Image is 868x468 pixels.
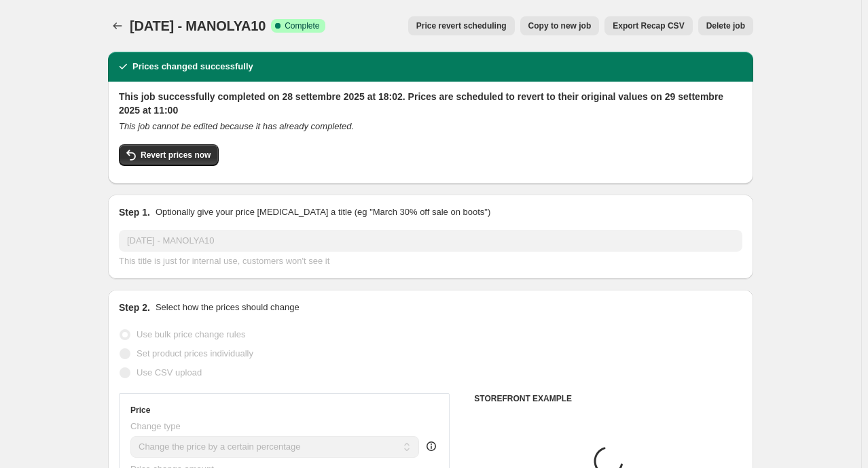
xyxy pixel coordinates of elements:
button: Price change jobs [108,16,127,35]
span: Copy to new job [528,20,592,31]
span: Use bulk price change rules [137,329,245,339]
span: This title is just for internal use, customers won't see it [119,256,329,266]
button: Export Recap CSV [604,16,692,35]
span: Set product prices individually [137,348,253,358]
div: help [424,439,438,453]
h2: Step 2. [119,301,150,314]
input: 30% off holiday sale [119,230,742,252]
h2: Step 1. [119,205,150,219]
button: Price revert scheduling [408,16,515,35]
h2: This job successfully completed on 28 settembre 2025 at 18:02. Prices are scheduled to revert to ... [119,90,742,117]
i: This job cannot be edited because it has already completed. [119,121,354,131]
span: [DATE] - MANOLYA10 [130,18,266,33]
span: Delete job [706,20,745,31]
span: Export Recap CSV [613,20,684,31]
p: Optionally give your price [MEDICAL_DATA] a title (eg "March 30% off sale on boots") [156,205,490,219]
span: Revert prices now [141,150,211,161]
p: Select how the prices should change [156,301,300,314]
span: Change type [130,421,181,431]
button: Delete job [698,16,753,35]
button: Copy to new job [520,16,600,35]
span: Complete [285,20,319,31]
span: Use CSV upload [137,367,202,378]
h6: STOREFRONT EXAMPLE [474,393,742,404]
button: Revert prices now [119,144,219,166]
span: Price revert scheduling [416,20,507,31]
h2: Prices changed successfully [132,60,253,73]
h3: Price [130,405,150,416]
